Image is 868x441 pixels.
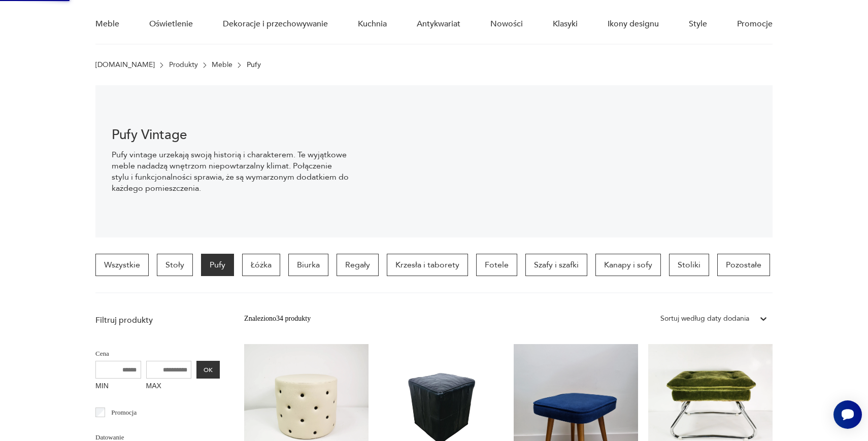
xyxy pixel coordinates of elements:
a: Łóżka [242,254,280,276]
a: Wszystkie [95,254,149,276]
a: Biurka [288,254,328,276]
p: Cena [95,348,220,359]
div: Znaleziono 34 produkty [244,313,311,324]
a: Krzesła i taborety [387,254,468,276]
a: Stoły [157,254,193,276]
a: Oświetlenie [149,5,193,44]
a: Ikony designu [608,5,659,44]
a: Style [689,5,707,44]
a: Meble [95,5,119,44]
p: Filtruj produkty [95,315,220,326]
p: Promocja [111,407,137,418]
label: MIN [95,379,141,395]
a: Produkty [169,61,198,69]
a: Promocje [737,5,773,44]
a: [DOMAIN_NAME] [95,61,155,69]
a: Dekoracje i przechowywanie [223,5,328,44]
p: Pufy vintage urzekają swoją historią i charakterem. Te wyjątkowe meble nadadzą wnętrzom niepowtar... [112,149,350,194]
button: OK [196,361,220,379]
a: Fotele [476,254,517,276]
a: Stoliki [669,254,709,276]
iframe: Smartsupp widget button [833,400,862,429]
label: MAX [146,379,192,395]
a: Kanapy i sofy [595,254,661,276]
a: Kuchnia [358,5,387,44]
a: Meble [212,61,232,69]
a: Szafy i szafki [525,254,587,276]
a: Regały [337,254,379,276]
a: Klasyki [553,5,578,44]
a: Antykwariat [417,5,460,44]
p: Pufy [247,61,261,69]
div: Sortuj według daty dodania [660,313,749,324]
a: Pozostałe [717,254,770,276]
a: Nowości [490,5,523,44]
a: Pufy [201,254,234,276]
h1: Pufy Vintage [112,129,350,141]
